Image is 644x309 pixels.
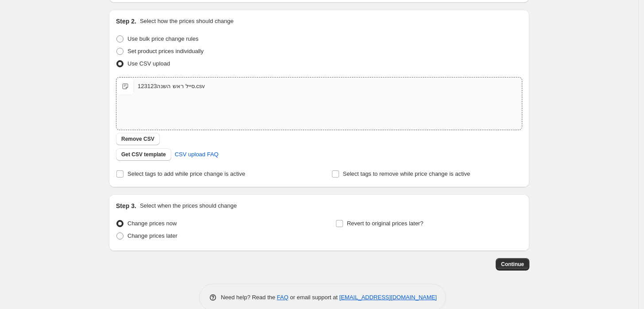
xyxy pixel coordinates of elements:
span: Set product prices individually [127,48,204,54]
span: Select tags to remove while price change is active [343,170,470,177]
span: Select tags to add while price change is active [127,170,245,177]
span: Use bulk price change rules [127,35,198,42]
span: Remove CSV [121,135,154,143]
button: Get CSV template [116,148,171,161]
span: Revert to original prices later? [347,220,424,227]
button: Continue [496,258,529,270]
span: Need help? Read the [221,294,277,301]
span: Change prices now [127,220,177,227]
a: FAQ [277,294,289,301]
h2: Step 3. [116,201,136,210]
p: Select how the prices should change [140,17,234,26]
button: Remove CSV [116,133,160,145]
span: Use CSV upload [127,60,170,67]
span: Continue [501,261,524,268]
p: Select when the prices should change [140,201,237,210]
span: Get CSV template [121,151,166,158]
span: Change prices later [127,232,177,239]
span: CSV upload FAQ [175,150,219,159]
a: [EMAIL_ADDRESS][DOMAIN_NAME] [339,294,437,301]
a: CSV upload FAQ [170,147,224,162]
div: סייל ראש השנה123123.csv [138,82,205,91]
h2: Step 2. [116,17,136,26]
span: or email support at [289,294,339,301]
